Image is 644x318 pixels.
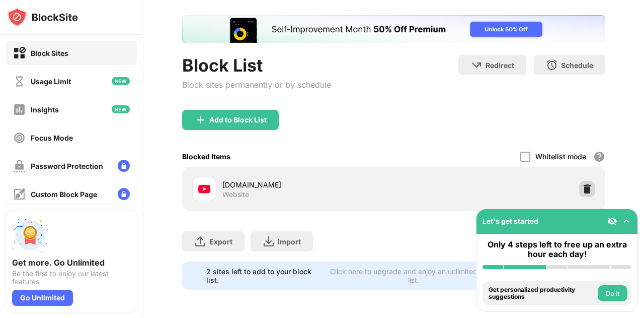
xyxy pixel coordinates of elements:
[198,183,210,195] img: favicons
[31,190,97,199] div: Custom Block Page
[7,7,78,27] img: logo-blocksite.svg
[482,217,538,225] div: Let's get started
[209,116,267,124] div: Add to Block List
[31,49,68,57] div: Block Sites
[112,77,130,85] img: new-icon.svg
[535,152,586,161] div: Whitelist mode
[182,80,331,90] div: Block sites permanently or by schedule
[12,217,48,253] img: push-unlimited.svg
[118,188,130,200] img: lock-menu.svg
[621,216,631,226] img: omni-setup-toggle.svg
[31,77,71,86] div: Usage Limit
[489,286,595,301] div: Get personalized productivity suggestions
[182,152,230,161] div: Blocked Items
[222,179,394,190] div: [DOMAIN_NAME]
[278,237,301,246] div: Import
[209,237,232,246] div: Export
[598,285,627,301] button: Do it
[13,188,26,201] img: customize-block-page-off.svg
[12,290,73,306] div: Go Unlimited
[182,55,331,76] div: Block List
[482,240,631,259] div: Only 4 steps left to free up an extra hour each day!
[112,105,130,113] img: new-icon.svg
[13,160,26,172] img: password-protection-off.svg
[13,75,26,88] img: time-usage-off.svg
[31,105,59,114] div: Insights
[31,162,103,170] div: Password Protection
[607,216,617,226] img: eye-not-visible.svg
[182,15,605,43] iframe: Banner
[12,258,131,268] div: Get more. Go Unlimited
[13,103,26,116] img: insights-off.svg
[327,267,500,284] div: Click here to upgrade and enjoy an unlimited block list.
[486,61,514,70] div: Redirect
[12,270,131,286] div: Be the first to enjoy our latest features
[31,134,73,142] div: Focus Mode
[206,267,321,284] div: 2 sites left to add to your block list.
[222,190,249,199] div: Website
[561,61,593,70] div: Schedule
[13,47,26,59] img: block-on.svg
[118,160,130,172] img: lock-menu.svg
[13,132,26,144] img: focus-off.svg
